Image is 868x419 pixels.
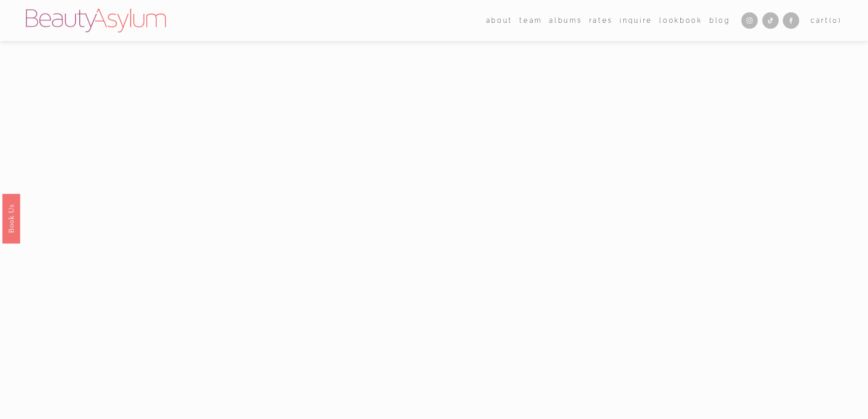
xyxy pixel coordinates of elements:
[741,12,758,29] a: Instagram
[783,12,799,29] a: Facebook
[486,14,513,27] a: folder dropdown
[549,14,582,27] a: albums
[832,16,838,24] span: 0
[762,12,779,29] a: TikTok
[519,14,542,27] a: folder dropdown
[620,14,652,27] a: Inquire
[829,16,842,24] span: ( )
[709,14,730,27] a: Blog
[519,15,542,26] span: team
[2,193,20,243] a: Book Us
[811,15,842,26] a: Cart(0)
[26,9,166,32] img: Beauty Asylum | Bridal Hair &amp; Makeup Charlotte &amp; Atlanta
[589,14,613,27] a: Rates
[486,15,513,26] span: about
[659,14,702,27] a: Lookbook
